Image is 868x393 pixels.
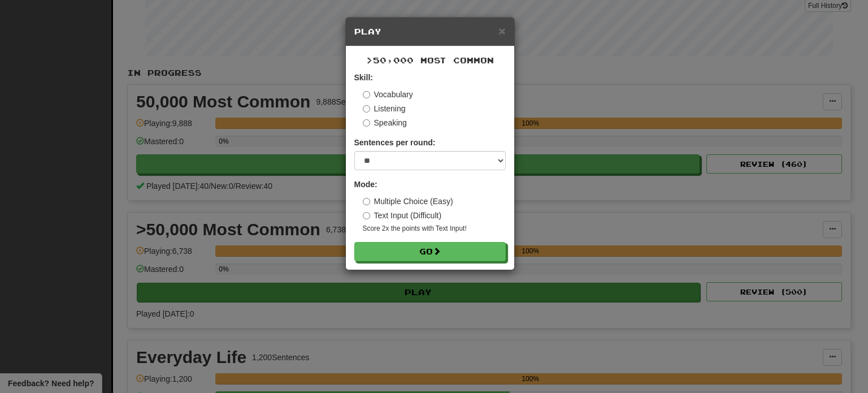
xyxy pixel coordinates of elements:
label: Listening [363,103,406,114]
input: Vocabulary [363,91,370,98]
input: Text Input (Difficult) [363,212,370,219]
input: Listening [363,105,370,113]
small: Score 2x the points with Text Input ! [363,224,506,234]
button: Go [354,242,506,261]
h5: Play [354,26,506,37]
span: >50,000 Most Common [366,55,494,65]
span: × [498,24,505,37]
input: Multiple Choice (Easy) [363,198,370,205]
label: Vocabulary [363,89,413,100]
label: Speaking [363,117,407,128]
button: Close [498,25,505,37]
input: Speaking [363,119,370,127]
label: Multiple Choice (Easy) [363,196,453,207]
strong: Mode: [354,180,377,189]
label: Sentences per round: [354,137,436,148]
label: Text Input (Difficult) [363,210,442,221]
strong: Skill: [354,73,373,82]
